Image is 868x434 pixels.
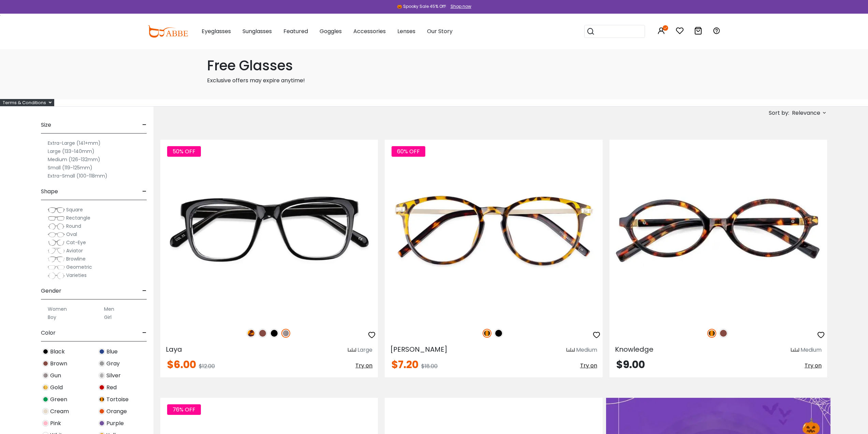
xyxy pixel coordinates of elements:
span: Oval [66,231,77,238]
img: Geometric.png [48,264,65,271]
div: Shop now [451,3,471,10]
img: Black [270,329,279,338]
span: $7.20 [392,357,418,372]
label: Small (119-125mm) [48,164,92,172]
img: Red [99,384,105,391]
span: Orange [106,407,127,416]
label: Girl [104,313,112,321]
span: Try on [580,362,597,369]
span: Try on [805,362,822,369]
span: Featured [283,27,308,35]
span: Aviator [66,247,83,254]
span: Gray [106,360,120,368]
span: - [142,283,147,299]
span: Red [106,383,117,392]
img: Leopard [247,329,255,338]
span: Brown [50,360,67,368]
span: Eyeglasses [202,27,231,35]
img: Browline.png [48,256,65,263]
span: Lenses [397,27,415,35]
label: Medium (126-132mm) [48,155,100,164]
span: Square [66,206,83,213]
button: Try on [580,360,597,372]
img: Green [42,396,49,403]
span: Goggles [320,27,342,35]
img: Gun Laya - Plastic ,Universal Bridge Fit [160,140,378,321]
img: Round.png [48,223,65,230]
span: Blue [106,348,118,356]
a: Tortoise Callie - Combination ,Universal Bridge Fit [385,140,602,321]
img: abbeglasses.com [148,25,188,38]
span: Cream [50,407,69,416]
img: Black [42,348,49,355]
img: Blue [99,348,105,355]
span: Color [41,325,56,341]
img: Tortoise [707,329,716,338]
button: Try on [355,360,372,372]
span: Purple [106,419,124,428]
span: Sort by: [769,109,789,117]
span: Knowledge [615,345,653,354]
div: 🎃 Spooky Sale 45% Off! [397,3,446,10]
span: Pink [50,419,61,428]
span: Gender [41,283,61,299]
div: Medium [800,346,822,354]
img: Purple [99,420,105,426]
span: - [142,325,147,341]
span: Relevance [792,107,820,119]
img: Tortoise [483,329,491,338]
img: Varieties.png [48,272,65,279]
img: size ruler [567,348,575,353]
a: Shop now [447,3,471,9]
span: Gold [50,383,63,392]
img: Rectangle.png [48,215,65,222]
span: Browline [66,255,86,262]
img: Silver [99,372,105,379]
label: Large (133-140mm) [48,147,94,155]
img: Aviator.png [48,248,65,254]
img: Orange [99,408,105,415]
span: Green [50,395,67,404]
span: 60% OFF [392,146,425,157]
span: Try on [355,362,372,369]
label: Extra-Large (141+mm) [48,139,101,147]
img: Pink [42,420,49,426]
span: Geometric [66,264,92,270]
img: Black [494,329,503,338]
span: Our Story [427,27,453,35]
span: Varieties [66,272,87,279]
span: Cat-Eye [66,239,86,246]
span: Shape [41,183,58,200]
span: Laya [166,345,182,354]
span: $6.00 [167,357,196,372]
img: size ruler [348,348,356,353]
img: Cat-Eye.png [48,239,65,246]
label: Extra-Small (100-118mm) [48,172,107,180]
img: Oval.png [48,231,65,238]
span: Round [66,223,81,229]
label: Women [48,305,67,313]
img: Cream [42,408,49,415]
span: - [142,183,147,200]
span: $9.00 [616,357,645,372]
span: $12.00 [199,362,215,370]
img: Tortoise [99,396,105,403]
img: Gold [42,384,49,391]
h1: Free Glasses [207,57,661,74]
span: $18.00 [421,362,438,370]
img: Brown [719,329,728,338]
img: Tortoise Knowledge - Acetate ,Universal Bridge Fit [609,140,827,321]
img: Brown [258,329,267,338]
label: Men [104,305,114,313]
span: 50% OFF [167,146,201,157]
span: Rectangle [66,214,90,221]
div: Large [357,346,372,354]
span: Accessories [353,27,386,35]
img: size ruler [791,348,799,353]
span: Black [50,348,65,356]
div: Medium [576,346,597,354]
span: Sunglasses [242,27,272,35]
span: Size [41,117,51,133]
